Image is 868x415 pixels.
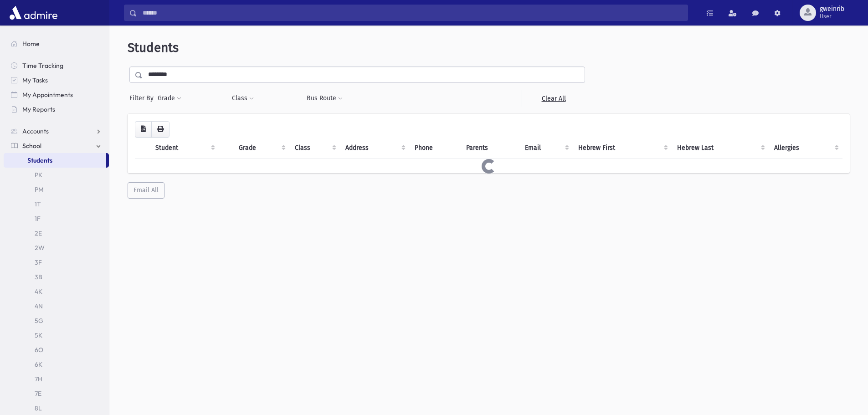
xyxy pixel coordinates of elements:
[820,13,844,20] span: User
[137,5,688,21] input: Search
[522,90,585,107] a: Clear All
[306,90,343,107] button: Bus Route
[340,138,409,159] th: Address
[289,138,340,159] th: Class
[22,91,73,99] span: My Appointments
[4,211,109,226] a: 1F
[157,90,182,107] button: Grade
[22,76,48,84] span: My Tasks
[150,138,219,159] th: Student
[22,127,49,135] span: Accounts
[151,121,169,138] button: Print
[4,36,109,51] a: Home
[22,105,55,113] span: My Reports
[4,299,109,313] a: 4N
[22,61,63,70] span: Time Tracking
[573,138,671,159] th: Hebrew First
[4,241,109,255] a: 2W
[4,270,109,284] a: 3B
[7,4,60,22] img: AdmirePro
[233,138,289,159] th: Grade
[461,138,519,159] th: Parents
[769,138,842,159] th: Allergies
[4,87,109,102] a: My Appointments
[231,90,254,107] button: Class
[4,197,109,211] a: 1T
[4,226,109,241] a: 2E
[27,156,52,164] span: Students
[128,182,164,199] button: Email All
[4,343,109,357] a: 6O
[4,328,109,343] a: 5K
[22,40,40,48] span: Home
[409,138,461,159] th: Phone
[519,138,573,159] th: Email
[135,121,152,138] button: CSV
[4,138,109,153] a: School
[820,5,844,13] span: gweinrib
[4,153,106,168] a: Students
[4,124,109,138] a: Accounts
[4,182,109,197] a: PM
[672,138,769,159] th: Hebrew Last
[129,93,157,103] span: Filter By
[4,255,109,270] a: 3F
[4,102,109,117] a: My Reports
[4,73,109,87] a: My Tasks
[4,284,109,299] a: 4K
[22,142,41,150] span: School
[4,313,109,328] a: 5G
[4,58,109,73] a: Time Tracking
[4,357,109,372] a: 6K
[4,168,109,182] a: PK
[128,40,179,55] span: Students
[4,372,109,386] a: 7H
[4,386,109,401] a: 7E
